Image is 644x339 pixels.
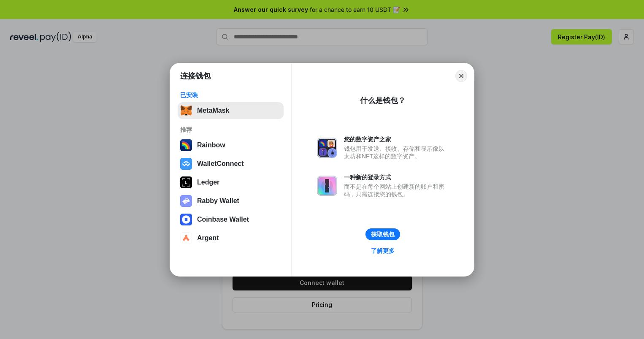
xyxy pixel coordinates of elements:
div: 而不是在每个网站上创建新的账户和密码，只需连接您的钱包。 [344,183,449,198]
div: Rabby Wallet [197,197,239,205]
button: Argent [178,230,284,247]
button: Rainbow [178,137,284,154]
div: Coinbase Wallet [197,216,249,223]
button: Rabby Wallet [178,193,284,209]
div: 已安装 [180,91,281,99]
div: 钱包用于发送、接收、存储和显示像以太坊和NFT这样的数字资产。 [344,145,449,160]
div: Ledger [197,179,219,186]
img: svg+xml,%3Csvg%20xmlns%3D%22http%3A%2F%2Fwww.w3.org%2F2000%2Fsvg%22%20fill%3D%22none%22%20viewBox... [317,138,337,158]
a: 了解更多 [366,245,400,256]
img: svg+xml,%3Csvg%20width%3D%2228%22%20height%3D%2228%22%20viewBox%3D%220%200%2028%2028%22%20fill%3D... [180,232,192,244]
img: svg+xml,%3Csvg%20width%3D%2228%22%20height%3D%2228%22%20viewBox%3D%220%200%2028%2028%22%20fill%3D... [180,158,192,170]
div: 推荐 [180,126,281,133]
button: Close [455,70,467,82]
button: MetaMask [178,102,284,119]
div: 什么是钱包？ [360,95,406,106]
button: Coinbase Wallet [178,211,284,228]
img: svg+xml,%3Csvg%20xmlns%3D%22http%3A%2F%2Fwww.w3.org%2F2000%2Fsvg%22%20fill%3D%22none%22%20viewBox... [317,176,337,196]
button: Ledger [178,174,284,191]
img: svg+xml,%3Csvg%20xmlns%3D%22http%3A%2F%2Fwww.w3.org%2F2000%2Fsvg%22%20fill%3D%22none%22%20viewBox... [180,195,192,207]
h1: 连接钱包 [180,71,211,81]
img: svg+xml,%3Csvg%20fill%3D%22none%22%20height%3D%2233%22%20viewBox%3D%220%200%2035%2033%22%20width%... [180,105,192,117]
div: 了解更多 [371,247,395,255]
div: WalletConnect [197,160,244,168]
div: 您的数字资产之家 [344,136,449,143]
div: 一种新的登录方式 [344,174,449,181]
div: MetaMask [197,107,229,114]
img: svg+xml,%3Csvg%20xmlns%3D%22http%3A%2F%2Fwww.w3.org%2F2000%2Fsvg%22%20width%3D%2228%22%20height%3... [180,176,192,188]
button: 获取钱包 [365,228,400,240]
div: 获取钱包 [371,231,395,238]
div: Argent [197,234,219,242]
img: svg+xml,%3Csvg%20width%3D%2228%22%20height%3D%2228%22%20viewBox%3D%220%200%2028%2028%22%20fill%3D... [180,214,192,225]
button: WalletConnect [178,155,284,172]
img: svg+xml,%3Csvg%20width%3D%22120%22%20height%3D%22120%22%20viewBox%3D%220%200%20120%20120%22%20fil... [180,139,192,151]
div: Rainbow [197,141,225,149]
